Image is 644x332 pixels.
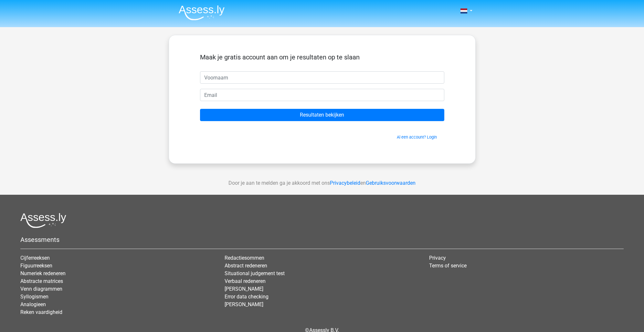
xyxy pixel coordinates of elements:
[225,286,263,292] a: [PERSON_NAME]
[225,294,269,300] a: Error data checking
[200,89,444,101] input: Email
[179,5,225,20] img: Assessly
[366,180,416,186] a: Gebruiksvoorwaarden
[20,213,66,228] img: Assessly logo
[20,278,63,284] a: Abstracte matrices
[429,255,446,261] a: Privacy
[20,270,66,276] a: Numeriek redeneren
[225,301,263,307] a: [PERSON_NAME]
[20,309,62,315] a: Reken vaardigheid
[330,180,360,186] a: Privacybeleid
[20,286,62,292] a: Venn diagrammen
[20,263,52,269] a: Figuurreeksen
[20,236,624,244] h5: Assessments
[200,53,444,61] h5: Maak je gratis account aan om je resultaten op te slaan
[20,294,48,300] a: Syllogismen
[225,255,264,261] a: Redactiesommen
[20,301,46,307] a: Analogieen
[225,270,285,276] a: Situational judgement test
[200,109,444,121] input: Resultaten bekijken
[20,255,50,261] a: Cijferreeksen
[200,71,444,84] input: Voornaam
[225,278,266,284] a: Verbaal redeneren
[397,135,437,140] a: Al een account? Login
[225,263,267,269] a: Abstract redeneren
[429,263,467,269] a: Terms of service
